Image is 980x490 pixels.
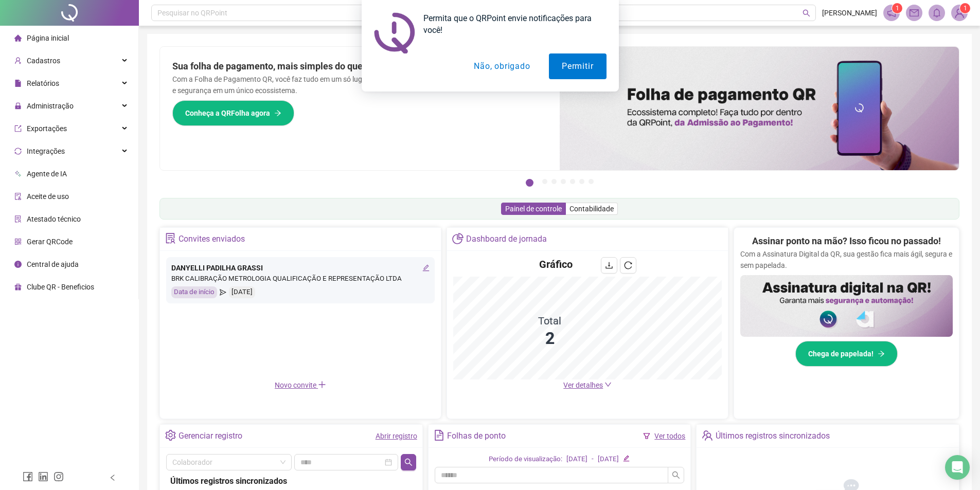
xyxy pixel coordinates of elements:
[14,193,22,200] span: audit
[109,474,116,481] span: left
[27,124,67,133] span: Exportações
[563,381,603,389] span: Ver detalhes
[560,47,959,170] img: banner%2F8d14a306-6205-4263-8e5b-06e9a85ad873.png
[274,110,281,117] span: arrow-right
[376,432,417,440] a: Abrir registro
[38,471,48,482] span: linkedin
[434,430,444,441] span: file-text
[598,454,619,465] div: [DATE]
[275,381,326,389] span: Novo convite
[179,427,242,445] div: Gerenciar registro
[374,12,415,53] img: notification icon
[27,215,81,223] span: Atestado técnico
[229,286,255,298] div: [DATE]
[878,350,885,357] span: arrow-right
[466,230,547,248] div: Dashboard de jornada
[563,381,612,389] a: Ver detalhes down
[654,432,685,440] a: Ver todos
[422,264,430,271] span: edit
[945,455,970,480] div: Open Intercom Messenger
[672,471,680,479] span: search
[54,471,64,482] span: instagram
[14,215,22,223] span: solution
[808,348,874,359] span: Chega de papelada!
[551,179,557,184] button: 3
[740,275,953,337] img: banner%2F02c71560-61a6-44d4-94b9-c8ab97240462.png
[604,381,612,388] span: down
[185,107,270,119] span: Conheça a QRFolha agora
[27,147,65,155] span: Integrações
[795,341,898,367] button: Chega de papelada!
[165,233,176,244] span: solution
[404,458,413,466] span: search
[526,179,533,187] button: 1
[589,179,594,184] button: 7
[569,205,614,213] span: Contabilidade
[27,170,67,178] span: Agente de IA
[489,454,562,465] div: Período de visualização:
[643,432,650,440] span: filter
[179,230,245,248] div: Convites enviados
[752,234,941,248] h2: Assinar ponto na mão? Isso ficou no passado!
[592,454,594,465] div: -
[27,283,94,291] span: Clube QR - Beneficios
[542,179,547,184] button: 2
[27,102,74,110] span: Administração
[549,53,606,79] button: Permitir
[318,380,326,389] span: plus
[566,454,587,465] div: [DATE]
[702,430,712,441] span: team
[579,179,584,184] button: 6
[461,53,543,79] button: Não, obrigado
[170,475,412,487] div: Últimos registros sincronizados
[27,260,79,268] span: Central de ajuda
[605,261,613,269] span: download
[14,102,22,110] span: lock
[570,179,575,184] button: 5
[14,125,22,132] span: export
[452,233,463,244] span: pie-chart
[171,274,430,284] div: BRK CALIBRAÇÃO METROLOGIA QUALIFICAÇÃO E REPRESENTAÇÃO LTDA
[171,286,217,298] div: Data de início
[27,238,73,246] span: Gerar QRCode
[415,12,607,36] div: Permita que o QRPoint envie notificações para você!
[561,179,566,184] button: 4
[539,257,573,271] h4: Gráfico
[505,205,562,213] span: Painel de controle
[171,262,430,274] div: DANYELLI PADILHA GRASSI
[23,471,33,482] span: facebook
[14,238,22,245] span: qrcode
[740,248,953,271] p: Com a Assinatura Digital da QR, sua gestão fica mais ágil, segura e sem papelada.
[447,427,506,445] div: Folhas de ponto
[172,100,294,126] button: Conheça a QRFolha agora
[14,261,22,268] span: info-circle
[165,430,176,441] span: setting
[716,427,830,445] div: Últimos registros sincronizados
[27,192,69,201] span: Aceite de uso
[624,261,632,269] span: reload
[623,455,630,462] span: edit
[220,286,226,298] span: send
[14,148,22,155] span: sync
[14,283,22,291] span: gift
